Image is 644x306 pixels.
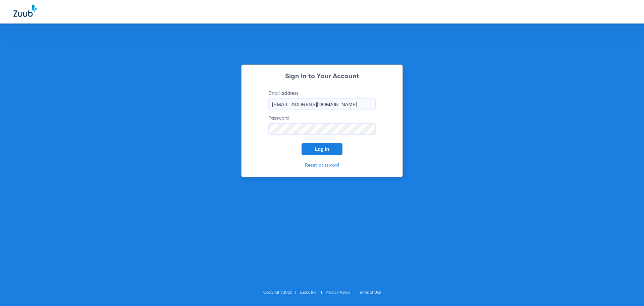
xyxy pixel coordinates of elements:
[358,291,381,295] a: Terms of Use
[268,115,376,135] label: Password
[258,73,386,80] h2: Sign In to Your Account
[302,143,342,155] button: Log In
[315,146,329,152] span: Log In
[268,90,376,110] label: Email address
[305,163,339,168] a: Reset password
[13,5,37,17] img: Zuub Logo
[268,123,376,135] input: Password
[263,289,300,296] li: Copyright 2025
[268,98,376,110] input: Email address
[325,291,350,295] a: Privacy Policy
[300,289,325,296] li: Zuub, Inc.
